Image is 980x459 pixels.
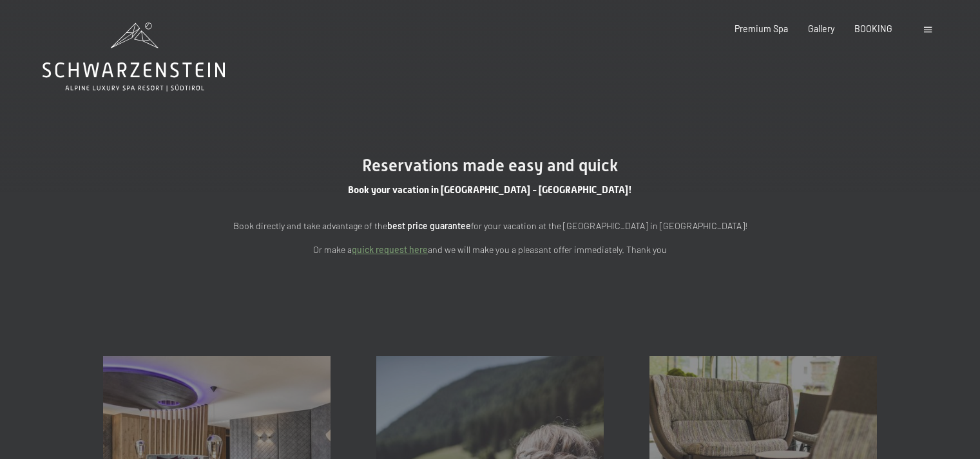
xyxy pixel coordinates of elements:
p: Book directly and take advantage of the for your vacation at the [GEOGRAPHIC_DATA] in [GEOGRAPHIC... [207,219,774,234]
a: quick request here [352,244,428,255]
a: BOOKING [854,23,892,34]
strong: best price guarantee [387,220,471,231]
span: Book your vacation in [GEOGRAPHIC_DATA] - [GEOGRAPHIC_DATA]! [348,184,632,196]
span: Reservations made easy and quick [362,156,618,175]
a: Premium Spa [735,23,788,34]
p: Or make a and we will make you a pleasant offer immediately. Thank you [207,243,774,258]
a: Gallery [808,23,834,34]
